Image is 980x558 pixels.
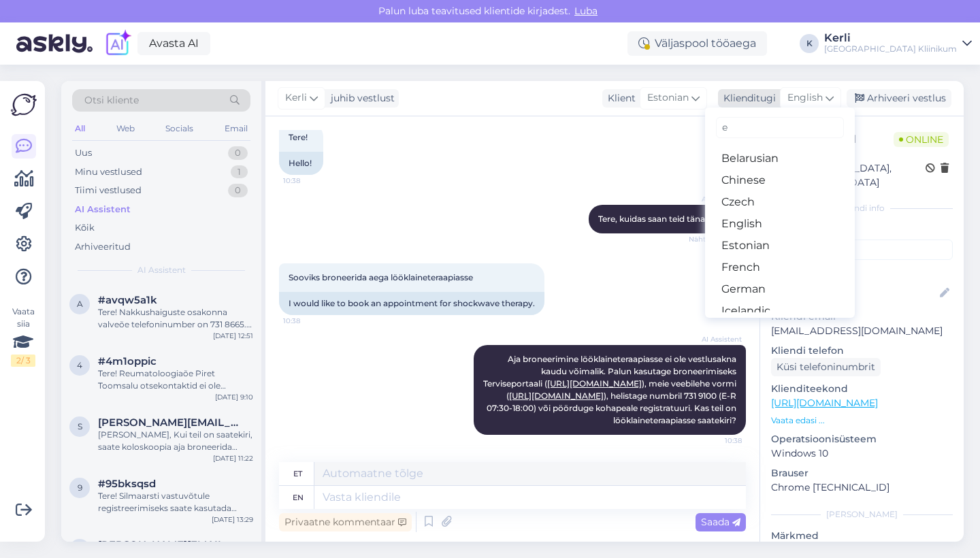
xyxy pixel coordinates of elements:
div: Arhiveeri vestlus [847,89,951,108]
p: Windows 10 [771,446,953,461]
a: German [705,278,855,300]
div: [PERSON_NAME], Kui teil on saatekiri, saate koloskoopia aja broneerida telefonil 731 9100. Kui so... [98,429,253,453]
div: [PERSON_NAME] [771,508,953,521]
a: Czech [705,191,855,213]
div: Vaata siia [11,306,35,367]
p: Kliendi telefon [771,344,953,358]
p: Kliendi tag'id [771,223,953,237]
span: Aja broneerimine lööklaineteraapiasse ei ole vestlusakna kaudu võimalik. Palun kasutage broneerim... [483,354,738,425]
p: Klienditeekond [771,382,953,396]
p: Chrome [TECHNICAL_ID] [771,480,953,495]
div: Klient [602,91,636,105]
span: English [787,91,823,105]
div: All [72,120,88,137]
input: Kirjuta, millist tag'i otsid [716,117,844,138]
div: Socials [163,120,196,137]
span: 4 [77,360,82,370]
span: a [77,299,83,309]
div: [DATE] 11:22 [213,453,253,463]
a: Kerli[GEOGRAPHIC_DATA] Kliinikum [824,33,972,54]
div: 2 / 3 [11,355,35,367]
span: #avqw5a1k [98,294,157,306]
img: Askly Logo [11,92,37,118]
span: 10:38 [283,316,334,326]
span: Kerli [285,91,307,105]
span: #95bksqsd [98,478,156,490]
input: Lisa nimi [772,286,937,301]
div: [DATE] 13:29 [212,514,253,525]
p: Brauser [771,466,953,480]
span: 10:38 [283,176,334,186]
div: Hello! [279,152,323,175]
p: Kliendi nimi [771,265,953,280]
div: Privaatne kommentaar [279,513,412,531]
span: Nähtud ✓ 10:38 [689,234,742,244]
div: Kliendi info [771,202,953,214]
a: Belarusian [705,148,855,169]
span: 9 [78,482,82,493]
span: s [78,421,82,431]
p: [EMAIL_ADDRESS][DOMAIN_NAME] [771,324,953,338]
p: Märkmed [771,529,953,543]
span: Estonian [647,91,689,105]
div: Kõik [75,221,95,235]
input: Lisa tag [771,240,953,260]
div: [GEOGRAPHIC_DATA] Kliinikum [824,44,957,54]
div: [DATE] 9:10 [215,392,253,402]
div: et [293,462,302,485]
a: French [705,257,855,278]
div: Email [222,120,250,137]
span: AI Assistent [691,194,742,204]
a: Chinese [705,169,855,191]
div: I would like to book an appointment for shockwave therapy. [279,292,544,315]
div: en [293,486,304,509]
div: Tiimi vestlused [75,184,142,197]
div: 0 [228,184,248,197]
div: Arhiveeritud [75,240,131,254]
a: Estonian [705,235,855,257]
div: Uus [75,146,92,160]
a: Icelandic [705,300,855,322]
div: Tere! Silmaarsti vastuvõtule registreerimiseks saate kasutada järgmisi võimalusi: • Terviseportaa... [98,490,253,514]
span: #4m1oppic [98,355,157,367]
a: English [705,213,855,235]
div: 0 [228,146,248,160]
div: 1 [231,165,248,179]
div: Web [114,120,137,137]
div: [DATE] 12:51 [213,331,253,341]
span: Tere! [289,132,308,142]
span: johannes@lennuk.net [98,539,240,551]
div: K [800,34,819,53]
div: Tere! Nakkushaiguste osakonna valveõe telefoninumber on 731 8665. Patsiendi seisundi kohta meil v... [98,306,253,331]
a: [URL][DOMAIN_NAME] [509,391,604,401]
a: [URL][DOMAIN_NAME] [771,397,878,409]
div: Tere! Reumatoloogiaõe Piret Toomsalu otsekontaktid ei ole avalikud. Õe vastuvõtule saate registre... [98,367,253,392]
a: Avasta AI [137,32,210,55]
span: Otsi kliente [84,93,139,108]
div: juhib vestlust [325,91,395,105]
span: Tere, kuidas saan teid täna aidata? [598,214,736,224]
div: Kerli [824,33,957,44]
span: Saada [701,516,740,528]
div: Väljaspool tööaega [627,31,767,56]
span: AI Assistent [691,334,742,344]
span: 10:38 [691,436,742,446]
a: [URL][DOMAIN_NAME] [547,378,642,389]
span: AI Assistent [137,264,186,276]
div: Küsi telefoninumbrit [771,358,881,376]
p: Kliendi email [771,310,953,324]
div: AI Assistent [75,203,131,216]
p: Vaata edasi ... [771,414,953,427]
span: Online [894,132,949,147]
img: explore-ai [103,29,132,58]
div: Minu vestlused [75,165,142,179]
span: svetlana.saarva@anora.com [98,416,240,429]
span: Sooviks broneerida aega lööklaineteraapiasse [289,272,473,282]
div: Klienditugi [718,91,776,105]
span: Luba [570,5,602,17]
p: Operatsioonisüsteem [771,432,953,446]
